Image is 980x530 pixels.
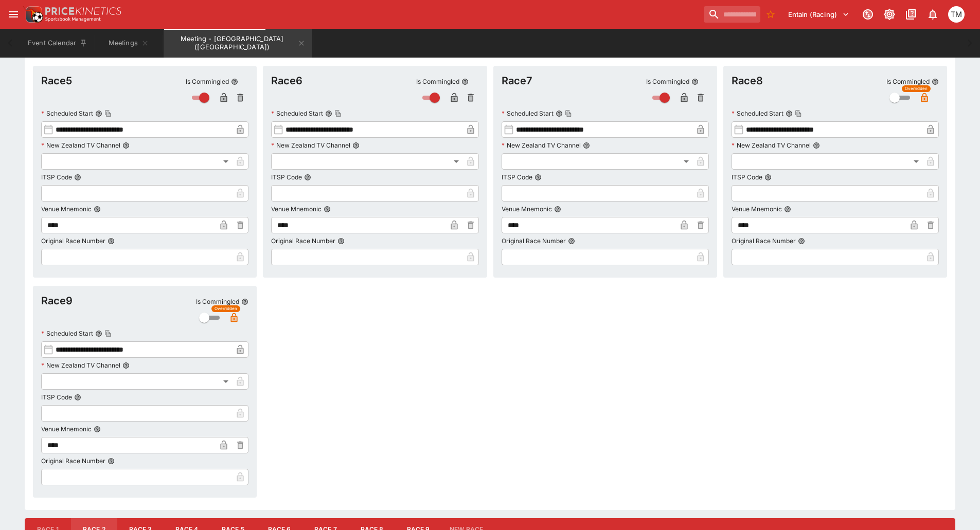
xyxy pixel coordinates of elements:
button: Original Race Number [108,237,115,245]
button: Original Race Number [568,237,575,245]
button: ITSP Code [74,174,81,181]
img: Sportsbook Management [45,17,101,22]
p: Original Race Number [271,236,335,245]
h4: Race 5 [41,74,195,87]
p: ITSP Code [271,173,302,181]
button: Meeting - Deauville (FR) [164,29,312,58]
p: Original Race Number [502,236,566,245]
input: search [704,6,760,23]
button: Venue Mnemonic [324,206,331,213]
p: New Zealand TV Channel [502,141,581,150]
button: Is Commingled [932,78,939,85]
button: Tristan Matheson [945,3,968,26]
button: Meetings [96,29,162,58]
button: Venue Mnemonic [784,206,791,213]
button: No Bookmarks [762,6,779,23]
p: Scheduled Start [271,109,323,118]
h4: Race 6 [271,74,425,87]
div: Tristan Matheson [948,6,965,23]
button: Original Race Number [108,458,115,465]
button: Scheduled StartCopy To Clipboard [325,110,332,117]
button: New Zealand TV Channel [352,142,360,149]
button: Venue Mnemonic [94,206,101,213]
button: New Zealand TV Channel [122,362,130,369]
button: Scheduled StartCopy To Clipboard [95,110,102,117]
p: Is Commingled [416,77,459,86]
button: Scheduled StartCopy To Clipboard [786,110,793,117]
p: Scheduled Start [502,109,554,118]
button: Copy To Clipboard [795,110,802,117]
button: Copy To Clipboard [104,330,112,337]
p: ITSP Code [502,173,532,181]
h4: Race 7 [502,74,655,87]
button: Copy To Clipboard [334,110,342,117]
span: Overridden [215,305,237,312]
button: ITSP Code [764,174,772,181]
button: Select Tenant [782,6,856,23]
button: Original Race Number [798,237,805,245]
button: New Zealand TV Channel [813,142,820,149]
button: Event Calendar [22,29,94,58]
button: Documentation [902,5,920,24]
p: Original Race Number [41,456,105,465]
img: PriceKinetics [45,7,121,15]
button: Toggle light/dark mode [880,5,899,24]
img: PriceKinetics Logo [23,4,43,25]
button: Notifications [923,5,942,24]
h4: Race 9 [41,294,195,307]
button: Venue Mnemonic [554,206,561,213]
button: Is Commingled [461,78,469,85]
button: New Zealand TV Channel [583,142,590,149]
button: New Zealand TV Channel [122,142,130,149]
button: Copy To Clipboard [565,110,572,117]
p: Original Race Number [732,236,796,245]
p: Venue Mnemonic [41,205,92,213]
p: Scheduled Start [41,329,93,338]
button: ITSP Code [304,174,311,181]
button: Scheduled StartCopy To Clipboard [556,110,563,117]
p: Is Commingled [886,77,930,86]
p: Venue Mnemonic [271,205,322,213]
p: Venue Mnemonic [732,205,782,213]
p: ITSP Code [732,173,762,181]
button: Venue Mnemonic [94,426,101,433]
p: Is Commingled [196,297,239,306]
span: Overridden [905,85,928,92]
p: ITSP Code [41,173,72,181]
h4: Race 8 [732,74,885,87]
button: Original Race Number [337,237,345,245]
button: Is Commingled [241,298,248,305]
p: Scheduled Start [732,109,783,118]
p: Is Commingled [186,77,229,86]
button: Copy To Clipboard [104,110,112,117]
button: Is Commingled [691,78,699,85]
p: New Zealand TV Channel [732,141,811,150]
button: ITSP Code [534,174,542,181]
p: New Zealand TV Channel [41,141,120,150]
p: Scheduled Start [41,109,93,118]
p: Is Commingled [646,77,689,86]
p: ITSP Code [41,393,72,401]
p: New Zealand TV Channel [41,361,120,370]
button: open drawer [4,5,23,24]
p: New Zealand TV Channel [271,141,350,150]
p: Venue Mnemonic [502,205,552,213]
button: Scheduled StartCopy To Clipboard [95,330,102,337]
button: Connected to PK [859,5,877,24]
p: Original Race Number [41,236,105,245]
button: ITSP Code [74,394,81,401]
button: Is Commingled [231,78,238,85]
p: Venue Mnemonic [41,425,92,433]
